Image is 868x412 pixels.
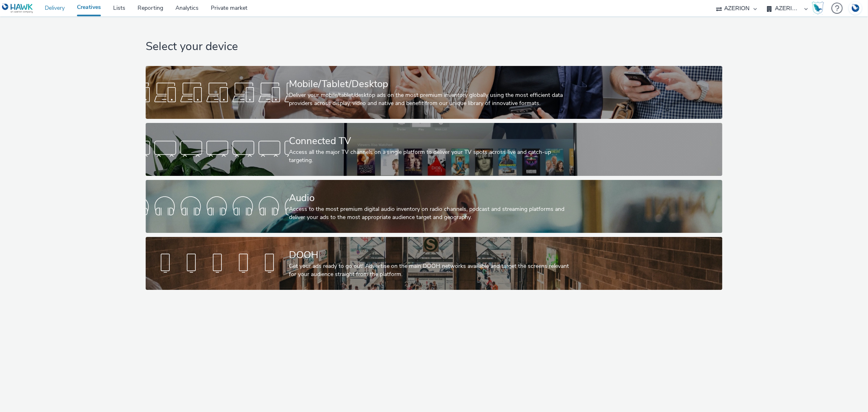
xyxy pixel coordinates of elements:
[289,205,576,222] div: Access to the most premium digital audio inventory on radio channels, podcast and streaming platf...
[2,3,33,13] img: undefined Logo
[289,191,576,205] div: Audio
[289,134,576,148] div: Connected TV
[146,66,722,119] a: Mobile/Tablet/DesktopDeliver your mobile/tablet/desktop ads on the most premium inventory globall...
[849,2,861,15] img: Account DE
[289,91,576,108] div: Deliver your mobile/tablet/desktop ads on the most premium inventory globally using the most effi...
[289,248,576,262] div: DOOH
[812,2,824,15] img: Hawk Academy
[289,77,576,91] div: Mobile/Tablet/Desktop
[289,262,576,279] div: Get your ads ready to go out! Advertise on the main DOOH networks available and target the screen...
[146,237,722,290] a: DOOHGet your ads ready to go out! Advertise on the main DOOH networks available and target the sc...
[146,123,722,176] a: Connected TVAccess all the major TV channels on a single platform to deliver your TV spots across...
[146,39,722,55] h1: Select your device
[289,148,576,165] div: Access all the major TV channels on a single platform to deliver your TV spots across live and ca...
[146,180,722,233] a: AudioAccess to the most premium digital audio inventory on radio channels, podcast and streaming ...
[812,2,827,15] a: Hawk Academy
